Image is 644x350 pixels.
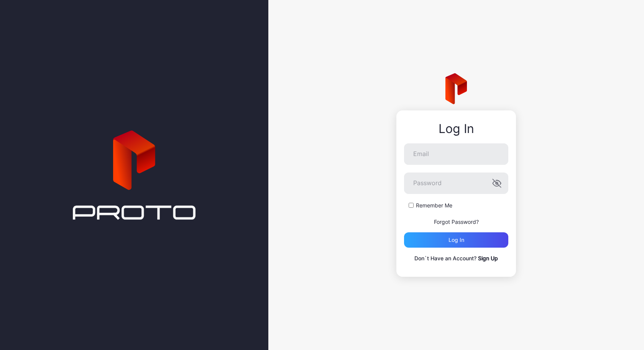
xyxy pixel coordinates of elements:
a: Forgot Password? [434,219,479,225]
a: Sign Up [478,255,498,261]
div: Log in [449,237,464,243]
button: Password [492,179,501,188]
input: Password [404,173,508,194]
p: Don`t Have an Account? [404,254,508,263]
input: Email [404,143,508,165]
div: Log In [404,122,508,136]
label: Remember Me [416,202,452,209]
button: Log in [404,232,508,248]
